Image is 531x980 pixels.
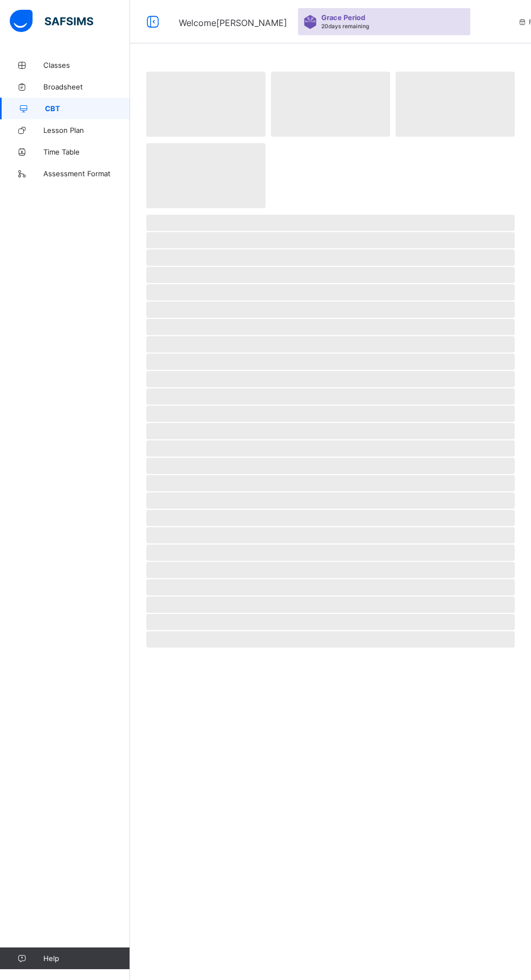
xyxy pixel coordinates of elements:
span: ‌ [146,579,515,595]
span: ‌ [146,284,515,300]
span: ‌ [146,302,515,318]
span: Classes [43,61,130,69]
span: ‌ [146,458,515,474]
span: ‌ [146,371,515,387]
span: Lesson Plan [43,126,130,134]
img: sticker-purple.71386a28dfed39d6af7621340158ba97.svg [303,15,317,29]
span: ‌ [146,354,515,370]
span: ‌ [146,143,265,208]
span: ‌ [146,249,515,266]
span: Time Table [43,148,130,156]
span: ‌ [146,423,515,439]
span: ‌ [271,72,390,137]
span: 20 days remaining [321,23,369,29]
span: ‌ [146,562,515,578]
span: Broadsheet [43,82,130,91]
span: ‌ [146,336,515,353]
span: ‌ [146,319,515,335]
span: ‌ [146,545,515,561]
span: ‌ [146,388,515,405]
span: ‌ [396,72,515,137]
span: ‌ [146,215,515,231]
span: ‌ [146,440,515,457]
span: ‌ [146,510,515,526]
span: Welcome [PERSON_NAME] [179,17,287,28]
span: CBT [45,104,130,113]
img: safsims [10,10,93,33]
span: ‌ [146,406,515,422]
span: ‌ [146,267,515,283]
span: Grace Period [321,14,365,22]
span: ‌ [146,631,515,648]
span: ‌ [146,597,515,613]
span: Assessment Format [43,169,130,178]
span: ‌ [146,232,515,248]
span: ‌ [146,492,515,509]
span: ‌ [146,475,515,491]
span: ‌ [146,527,515,543]
span: ‌ [146,72,265,137]
span: ‌ [146,614,515,630]
span: Help [43,954,129,963]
